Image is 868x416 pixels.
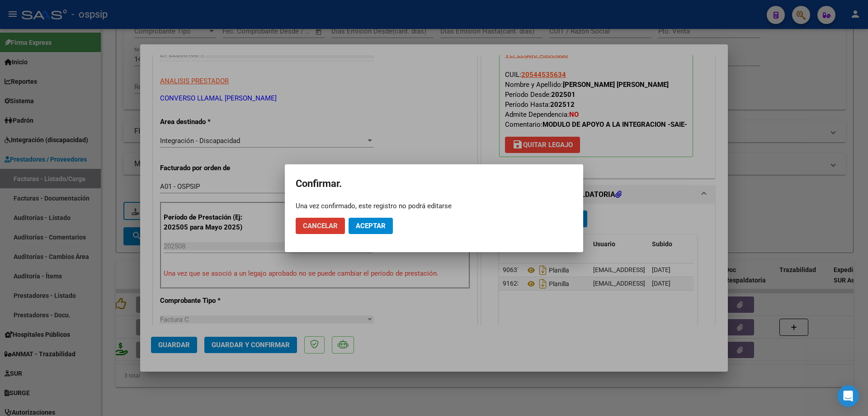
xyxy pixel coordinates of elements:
div: Una vez confirmado, este registro no podrá editarse [296,201,572,210]
div: Open Intercom Messenger [837,385,859,407]
button: Aceptar [349,218,393,234]
span: Cancelar [303,222,338,230]
span: Aceptar [356,222,386,230]
button: Cancelar [296,218,345,234]
h2: Confirmar. [296,175,572,192]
